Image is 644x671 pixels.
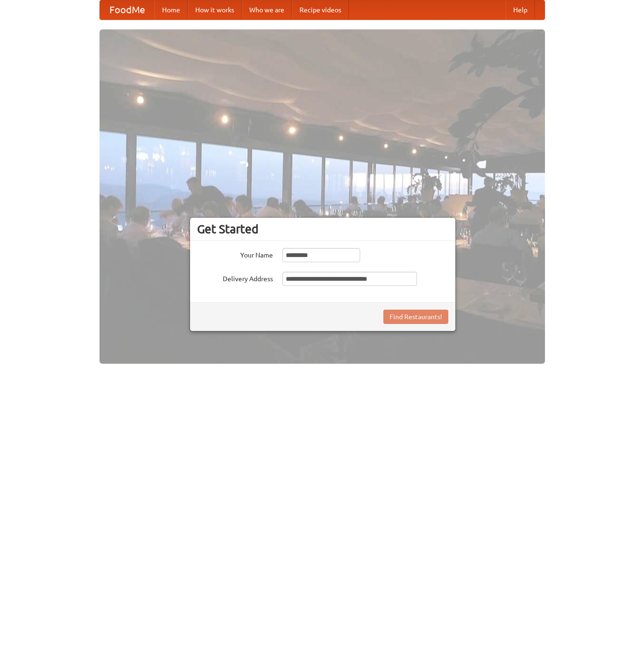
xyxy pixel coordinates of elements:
[188,0,242,19] a: How it works
[197,248,273,260] label: Your Name
[100,0,154,19] a: FoodMe
[292,0,349,19] a: Recipe videos
[383,310,448,324] button: Find Restaurants!
[506,0,535,19] a: Help
[154,0,188,19] a: Home
[242,0,292,19] a: Who we are
[197,272,273,284] label: Delivery Address
[197,222,448,236] h3: Get Started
